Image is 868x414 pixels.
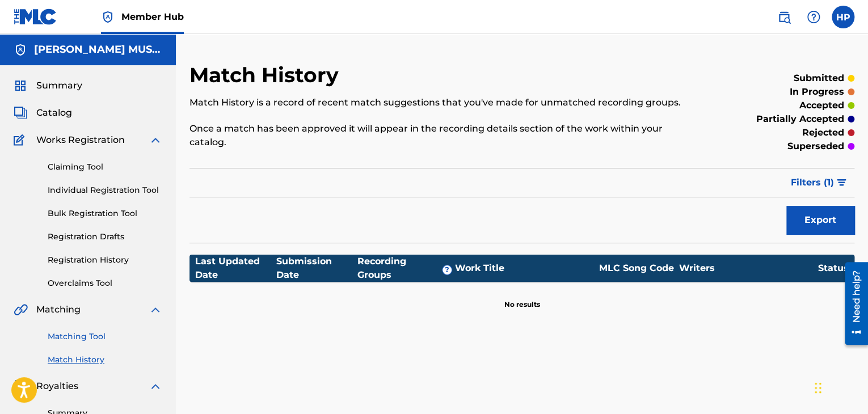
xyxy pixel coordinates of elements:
[799,99,844,112] p: accepted
[189,96,701,109] p: Match History is a record of recent match suggestions that you've made for unmatched recording gr...
[189,62,344,88] h2: Match History
[14,106,72,120] a: CatalogCatalog
[48,161,162,173] a: Claiming Tool
[121,10,184,23] span: Member Hub
[790,85,844,99] p: in progress
[101,10,115,24] img: Top Rightsholder
[14,106,27,120] img: Catalog
[784,168,854,197] button: Filters (1)
[195,255,276,282] div: Last Updated Date
[48,354,162,366] a: Match History
[149,379,162,393] img: expand
[36,79,82,92] span: Summary
[36,106,72,120] span: Catalog
[504,286,540,310] p: No results
[443,265,452,274] span: ?
[837,179,846,186] img: filter
[149,133,162,147] img: expand
[794,71,844,85] p: submitted
[14,303,28,316] img: Matching
[594,261,679,275] div: MLC Song Code
[802,6,825,28] div: Help
[48,254,162,266] a: Registration History
[14,133,28,147] img: Works Registration
[836,258,868,349] iframe: Resource Center
[818,261,849,275] div: Status
[756,112,844,126] p: partially accepted
[815,371,821,405] div: Drag
[48,231,162,243] a: Registration Drafts
[36,379,78,393] span: Royalties
[14,379,27,393] img: Royalties
[832,6,854,28] div: User Menu
[802,126,844,140] p: rejected
[14,79,82,92] a: SummarySummary
[34,43,162,56] h5: H PARSONS MUSIC
[807,10,820,24] img: help
[48,277,162,289] a: Overclaims Tool
[149,303,162,316] img: expand
[357,255,455,282] div: Recording Groups
[36,303,81,316] span: Matching
[777,10,791,24] img: search
[811,360,868,414] iframe: Chat Widget
[48,184,162,196] a: Individual Registration Tool
[276,255,357,282] div: Submission Date
[14,79,27,92] img: Summary
[14,43,27,57] img: Accounts
[786,206,854,234] button: Export
[455,261,594,275] div: Work Title
[14,9,57,25] img: MLC Logo
[787,140,844,153] p: superseded
[36,133,125,147] span: Works Registration
[189,122,701,149] p: Once a match has been approved it will appear in the recording details section of the work within...
[48,208,162,219] a: Bulk Registration Tool
[48,331,162,343] a: Matching Tool
[679,261,818,275] div: Writers
[773,6,795,28] a: Public Search
[791,176,834,189] span: Filters ( 1 )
